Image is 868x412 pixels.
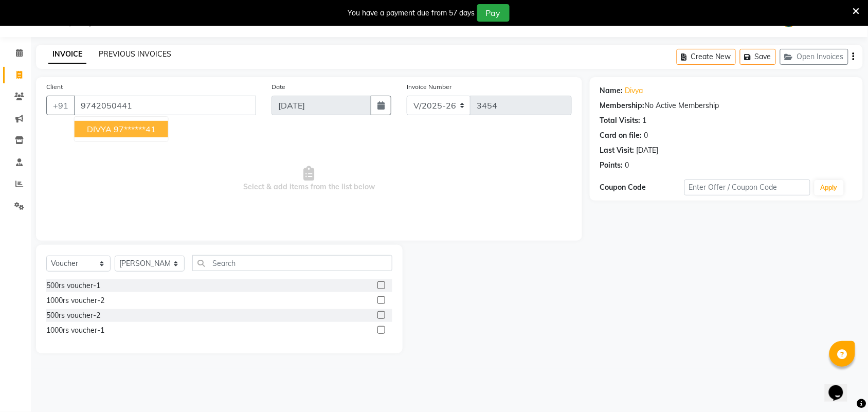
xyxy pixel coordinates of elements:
[637,145,659,156] div: [DATE]
[348,8,475,19] div: You have a payment due from 57 days
[46,295,104,306] div: 1000rs voucher-2
[644,130,648,141] div: 0
[46,96,75,115] button: +91
[825,371,858,402] iframe: chat widget
[740,49,776,65] button: Save
[46,128,572,230] span: Select & add items from the list below
[600,100,645,111] div: Membership:
[600,160,623,171] div: Points:
[87,124,112,134] span: DIVYA
[477,4,510,22] button: Pay
[74,96,256,115] input: Search by Name/Mobile/Email/Code
[600,100,853,111] div: No Active Membership
[46,310,100,321] div: 500rs voucher-2
[99,49,171,59] a: PREVIOUS INVOICES
[600,145,635,156] div: Last Visit:
[780,49,848,65] button: Open Invoices
[643,115,647,126] div: 1
[815,180,844,195] button: Apply
[46,82,63,92] label: Client
[272,82,285,92] label: Date
[46,280,100,291] div: 500rs voucher-1
[48,45,86,64] a: INVOICE
[600,85,623,96] div: Name:
[625,85,643,96] a: Divya
[600,115,641,126] div: Total Visits:
[192,255,392,271] input: Search
[407,82,451,92] label: Invoice Number
[46,325,104,336] div: 1000rs voucher-1
[625,160,629,171] div: 0
[600,130,642,141] div: Card on file:
[600,182,684,193] div: Coupon Code
[677,49,736,65] button: Create New
[684,180,810,195] input: Enter Offer / Coupon Code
